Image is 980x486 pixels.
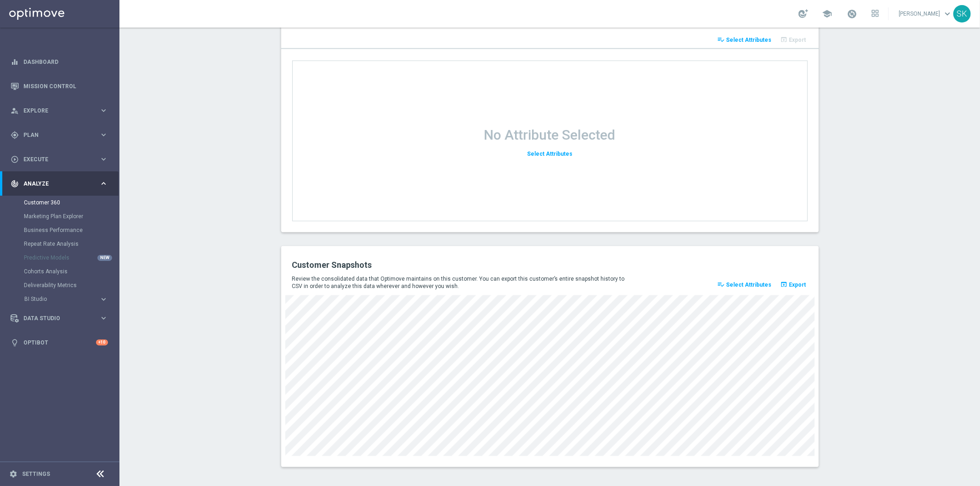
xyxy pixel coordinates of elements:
[10,180,108,187] button: track_changes Analyze keyboard_arrow_right
[24,265,119,278] div: Cohorts Analysis
[953,5,971,23] div: SK
[24,292,119,306] div: BI Studio
[99,179,108,188] i: keyboard_arrow_right
[716,34,773,46] button: playlist_add_check Select Attributes
[23,181,99,186] span: Analyze
[789,282,806,288] span: Export
[11,314,99,322] div: Data Studio
[11,74,108,98] div: Mission Control
[22,471,50,477] a: Settings
[942,9,952,19] span: keyboard_arrow_down
[24,251,119,265] div: Predictive Models
[99,130,108,139] i: keyboard_arrow_right
[24,268,96,275] a: Cohorts Analysis
[24,213,96,220] a: Marketing Plan Explorer
[779,278,808,291] button: open_in_browser Export
[24,199,96,206] a: Customer 360
[24,296,90,302] span: BI Studio
[99,295,108,304] i: keyboard_arrow_right
[11,107,19,115] i: person_search
[23,132,99,138] span: Plan
[11,107,99,115] div: Explore
[526,148,574,160] button: Select Attributes
[11,155,99,164] div: Execute
[23,316,99,321] span: Data Studio
[24,295,108,303] button: BI Studio keyboard_arrow_right
[10,131,108,139] button: gps_fixed Plan keyboard_arrow_right
[97,255,112,261] div: NEW
[24,223,119,237] div: Business Performance
[23,157,99,162] span: Execute
[10,339,108,346] button: lightbulb Optibot +10
[822,9,832,19] span: school
[23,74,108,98] a: Mission Control
[99,314,108,322] i: keyboard_arrow_right
[11,180,19,188] i: track_changes
[11,58,19,66] i: equalizer
[11,180,99,188] div: Analyze
[96,339,108,345] div: +10
[11,155,19,164] i: play_circle_outline
[24,240,96,248] a: Repeat Rate Analysis
[726,37,772,43] span: Select Attributes
[24,226,96,234] a: Business Performance
[99,155,108,164] i: keyboard_arrow_right
[10,107,108,114] button: person_search Explore keyboard_arrow_right
[11,131,19,139] i: gps_fixed
[781,281,788,288] i: open_in_browser
[24,196,119,209] div: Customer 360
[484,127,616,143] h1: No Attribute Selected
[23,108,99,113] span: Explore
[10,156,108,163] button: play_circle_outline Execute keyboard_arrow_right
[24,209,119,223] div: Marketing Plan Explorer
[292,260,543,271] h2: Customer Snapshots
[24,296,99,302] div: BI Studio
[718,36,725,43] i: playlist_add_check
[23,330,96,355] a: Optibot
[99,106,108,115] i: keyboard_arrow_right
[11,339,19,347] i: lightbulb
[10,315,108,322] button: Data Studio keyboard_arrow_right
[11,131,99,139] div: Plan
[24,278,119,292] div: Deliverability Metrics
[726,282,772,288] span: Select Attributes
[23,50,108,74] a: Dashboard
[11,330,108,355] div: Optibot
[10,83,108,90] button: Mission Control
[24,282,96,289] a: Deliverability Metrics
[718,281,725,288] i: playlist_add_check
[898,7,953,21] a: [PERSON_NAME]keyboard_arrow_down
[292,275,631,290] p: Review the consolidated data that Optimove maintains on this customer. You can export this custom...
[9,470,17,478] i: settings
[10,58,108,66] button: equalizer Dashboard
[24,237,119,251] div: Repeat Rate Analysis
[527,151,572,157] span: Select Attributes
[716,278,773,291] button: playlist_add_check Select Attributes
[11,50,108,74] div: Dashboard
